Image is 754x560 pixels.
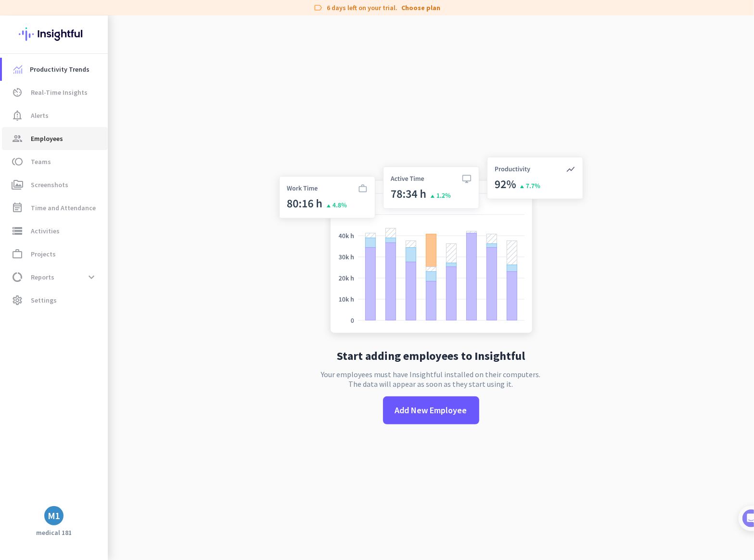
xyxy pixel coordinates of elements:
[314,3,323,13] i: label
[2,266,108,289] a: data_usageReportsexpand_more
[19,15,89,53] img: Insightful logo
[2,196,108,219] a: event_noteTime and Attendance
[2,127,108,150] a: groupEmployees
[12,87,23,98] i: av_timer
[2,150,108,173] a: tollTeams
[31,225,60,237] span: Activities
[12,225,23,237] i: storage
[2,104,108,127] a: notification_importantAlerts
[31,202,96,214] span: Time and Attendance
[272,151,590,343] img: no-search-results
[2,289,108,312] a: settingsSettings
[2,173,108,196] a: perm_mediaScreenshots
[12,179,23,191] i: perm_media
[12,133,23,144] i: group
[31,87,88,98] span: Real-Time Insights
[31,294,57,306] span: Settings
[31,110,49,121] span: Alerts
[30,64,89,75] span: Productivity Trends
[31,248,56,260] span: Projects
[2,81,108,104] a: av_timerReal-Time Insights
[83,268,100,286] button: expand_more
[12,248,23,260] i: work_outline
[2,58,108,81] a: menu-itemProductivity Trends
[337,350,525,362] h2: Start adding employees to Insightful
[2,219,108,242] a: storageActivities
[12,202,23,214] i: event_note
[2,242,108,266] a: work_outlineProjects
[402,3,441,13] a: Choose plan
[321,369,541,389] p: Your employees must have Insightful installed on their computers. The data will appear as soon as...
[31,271,54,283] span: Reports
[13,65,22,74] img: menu-item
[31,156,51,167] span: Teams
[12,294,23,306] i: settings
[31,133,63,144] span: Employees
[383,396,479,424] button: Add New Employee
[395,404,467,417] span: Add New Employee
[12,110,23,121] i: notification_important
[48,511,60,521] div: M1
[31,179,68,191] span: Screenshots
[12,156,23,167] i: toll
[12,271,23,283] i: data_usage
